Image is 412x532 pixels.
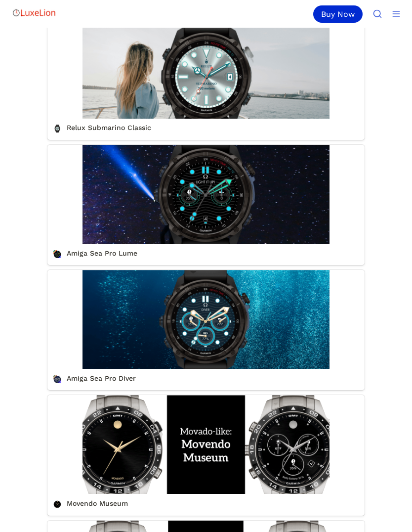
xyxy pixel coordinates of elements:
a: Amiga Sea Pro Lume [47,145,365,266]
a: Amiga Sea Pro Diver [47,270,365,391]
a: Movendo Museum [47,396,365,516]
a: Relux Submarino Classic [47,20,365,140]
a: Buy Now [313,5,367,23]
img: Logo [12,3,56,23]
div: Buy Now [313,5,363,23]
